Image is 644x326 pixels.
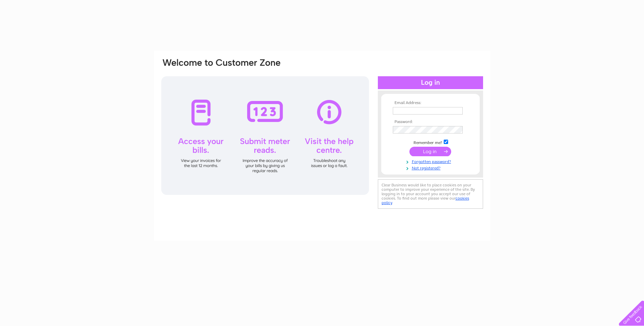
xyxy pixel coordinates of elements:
[382,196,469,205] a: cookies policy
[391,101,470,105] th: Email Address:
[391,139,470,145] td: Remember me?
[409,147,451,156] input: Submit
[393,164,470,171] a: Not registered?
[393,158,470,164] a: Forgotten password?
[391,120,470,124] th: Password:
[378,179,483,209] div: Clear Business would like to place cookies on your computer to improve your experience of the sit...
